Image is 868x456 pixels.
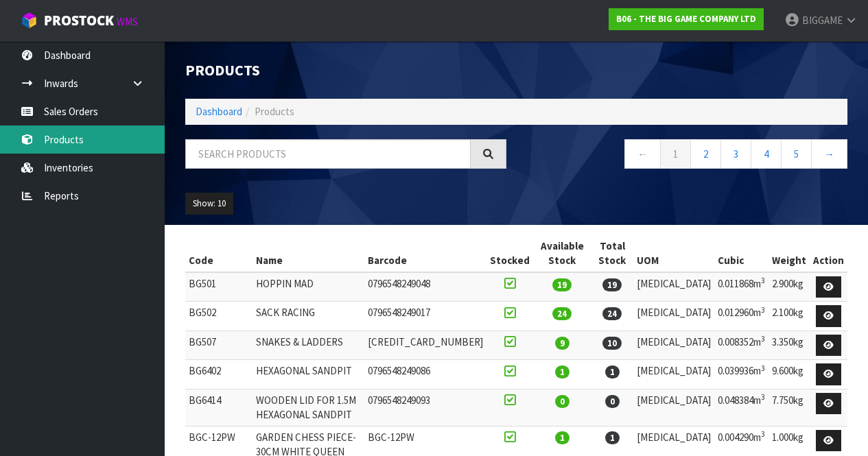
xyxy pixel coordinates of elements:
[769,360,810,389] td: 9.600kg
[781,139,812,169] a: 5
[769,331,810,360] td: 3.350kg
[255,105,294,118] span: Products
[761,305,765,315] sup: 3
[714,331,769,360] td: 0.008352m
[616,13,756,25] strong: B06 - THE BIG GAME COMPANY LTD
[714,235,769,272] th: Cubic
[720,139,751,169] a: 3
[185,235,253,272] th: Code
[761,334,765,344] sup: 3
[253,272,364,302] td: HOPPIN MAD
[605,431,620,444] span: 1
[196,105,242,118] a: Dashboard
[633,331,714,360] td: [MEDICAL_DATA]
[185,62,506,78] h1: Products
[605,365,620,379] span: 1
[185,360,253,389] td: BG6402
[714,272,769,302] td: 0.011868m
[185,389,253,426] td: BG6414
[769,272,810,302] td: 2.900kg
[602,278,622,291] span: 19
[44,12,114,29] span: ProStock
[633,389,714,426] td: [MEDICAL_DATA]
[486,235,533,272] th: Stocked
[714,389,769,426] td: 0.048384m
[714,302,769,331] td: 0.012960m
[602,337,622,350] span: 10
[527,139,848,173] nav: Page navigation
[602,307,622,320] span: 24
[633,360,714,389] td: [MEDICAL_DATA]
[633,235,714,272] th: UOM
[761,276,765,285] sup: 3
[660,139,691,169] a: 1
[253,302,364,331] td: SACK RACING
[555,395,570,408] span: 0
[769,235,810,272] th: Weight
[364,389,486,426] td: 0796548249093
[555,365,570,379] span: 1
[761,429,765,439] sup: 3
[533,235,591,272] th: Available Stock
[253,331,364,360] td: SNAKES & LADDERS
[364,235,486,272] th: Barcode
[364,360,486,389] td: 0796548249086
[810,235,847,272] th: Action
[364,272,486,302] td: 0796548249048
[591,235,633,272] th: Total Stock
[552,278,572,291] span: 19
[253,360,364,389] td: HEXAGONAL SANDPIT
[185,272,253,302] td: BG501
[769,389,810,426] td: 7.750kg
[802,14,843,27] span: BIGGAME
[21,12,38,29] img: cube-alt.png
[185,139,471,169] input: Search products
[690,139,721,169] a: 2
[253,235,364,272] th: Name
[624,139,661,169] a: ←
[761,392,765,402] sup: 3
[117,15,138,28] small: WMS
[552,307,572,320] span: 24
[185,331,253,360] td: BG507
[555,431,570,444] span: 1
[364,302,486,331] td: 0796548249017
[714,360,769,389] td: 0.039936m
[364,331,486,360] td: [CREDIT_CARD_NUMBER]
[185,302,253,331] td: BG502
[633,272,714,302] td: [MEDICAL_DATA]
[761,363,765,373] sup: 3
[185,193,233,215] button: Show: 10
[811,139,847,169] a: →
[633,302,714,331] td: [MEDICAL_DATA]
[605,395,620,408] span: 0
[555,337,570,350] span: 9
[751,139,782,169] a: 4
[253,389,364,426] td: WOODEN LID FOR 1.5M HEXAGONAL SANDPIT
[769,302,810,331] td: 2.100kg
